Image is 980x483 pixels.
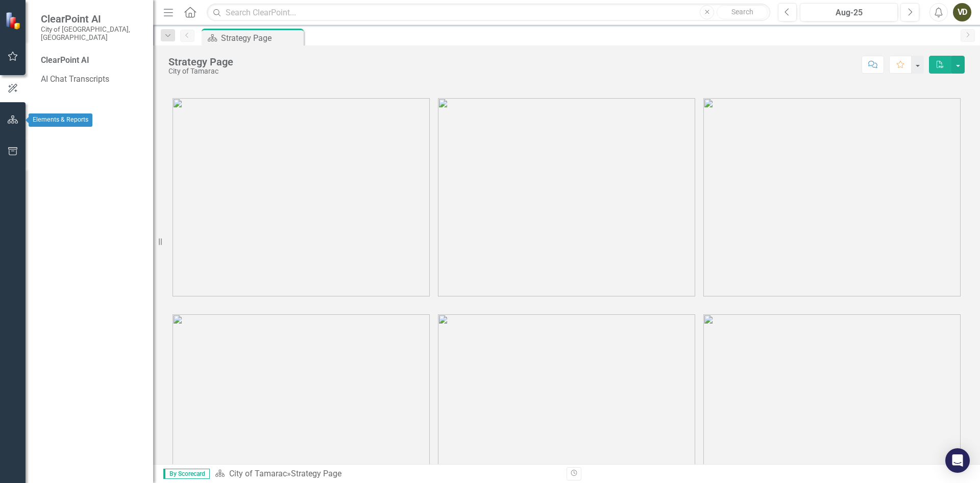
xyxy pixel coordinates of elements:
[221,32,301,44] div: Strategy Page
[703,98,961,296] img: tamarac3%20v3.png
[207,4,770,21] input: Search ClearPoint...
[438,98,695,296] img: tamarac2%20v3.png
[291,469,341,478] div: Strategy Page
[945,448,970,473] div: Open Intercom Messenger
[5,12,23,30] img: ClearPoint Strategy
[229,469,287,478] a: City of Tamarac
[717,5,768,19] button: Search
[173,98,430,296] img: tamarac1%20v3.png
[731,8,753,16] span: Search
[163,469,210,479] span: By Scorecard
[168,67,233,75] div: City of Tamarac
[215,468,559,480] div: »
[800,3,898,21] button: Aug-25
[953,3,971,21] button: VD
[41,25,143,42] small: City of [GEOGRAPHIC_DATA], [GEOGRAPHIC_DATA]
[168,56,233,67] div: Strategy Page
[29,113,92,127] div: Elements & Reports
[41,13,143,25] span: ClearPoint AI
[41,55,143,66] div: ClearPoint AI
[803,7,894,19] div: Aug-25
[41,74,143,85] a: AI Chat Transcripts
